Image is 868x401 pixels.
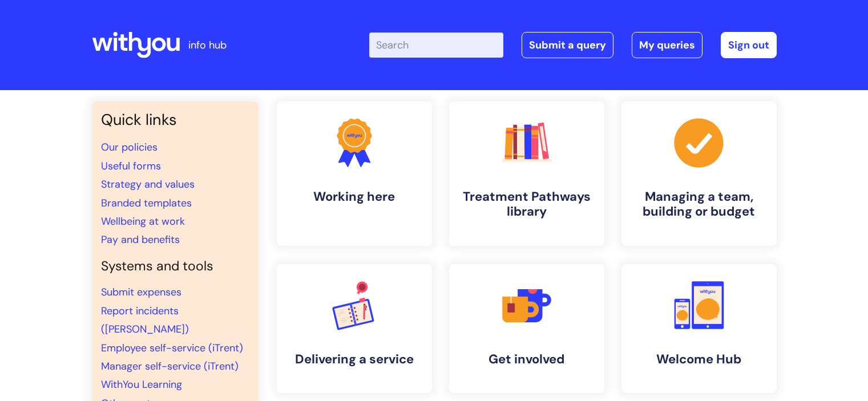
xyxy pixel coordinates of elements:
[101,285,181,299] a: Submit expenses
[101,214,185,228] a: Wellbeing at work
[101,159,161,173] a: Useful forms
[369,33,503,58] input: Search
[286,352,423,367] h4: Delivering a service
[522,32,613,58] a: Submit a query
[631,352,768,367] h4: Welcome Hub
[449,264,604,393] a: Get involved
[458,189,595,220] h4: Treatment Pathways library
[101,140,158,154] a: Our policies
[621,264,777,393] a: Welcome Hub
[101,111,249,129] h3: Quick links
[101,177,195,191] a: Strategy and values
[101,196,192,210] a: Branded templates
[449,102,604,246] a: Treatment Pathways library
[286,189,423,204] h4: Working here
[369,32,777,58] div: | -
[188,36,227,54] p: info hub
[621,102,777,246] a: Managing a team, building or budget
[721,32,777,58] a: Sign out
[101,258,249,274] h4: Systems and tools
[458,352,595,367] h4: Get involved
[101,359,239,373] a: Manager self-service (iTrent)
[101,378,182,391] a: WithYou Learning
[277,102,432,246] a: Working here
[101,233,180,246] a: Pay and benefits
[101,304,189,336] a: Report incidents ([PERSON_NAME])
[277,264,432,393] a: Delivering a service
[101,341,243,355] a: Employee self-service (iTrent)
[632,32,703,58] a: My queries
[631,189,768,220] h4: Managing a team, building or budget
